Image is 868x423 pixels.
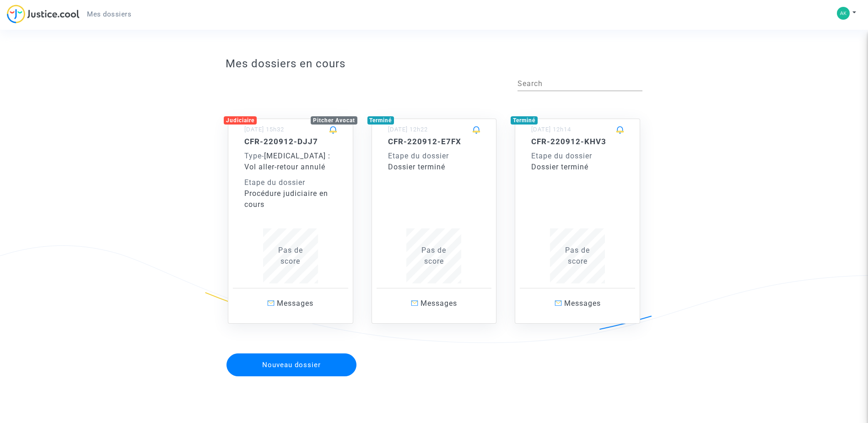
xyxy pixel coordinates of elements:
a: Terminé[DATE] 12h14CFR-220912-KHV3Etape du dossierDossier terminéPas descoreMessages [506,100,649,324]
div: Terminé [367,116,394,125]
a: Nouveau dossier [226,347,357,356]
div: Etape du dossier [244,177,337,188]
a: Messages [233,288,348,319]
div: Etape du dossier [388,151,480,162]
a: Mes dossiers [80,7,139,21]
small: [DATE] 12h22 [388,126,428,133]
span: Messages [421,299,457,308]
div: Etape du dossier [531,151,624,162]
span: Mes dossiers [87,10,131,18]
a: JudiciairePitcher Avocat[DATE] 15h32CFR-220912-DJJ7Type-[MEDICAL_DATA] : Vol aller-retour annuléE... [219,100,362,324]
div: Terminé [511,116,538,125]
span: Type [244,152,262,160]
h5: CFR-220912-DJJ7 [244,137,337,146]
h5: CFR-220912-E7FX [388,137,480,146]
small: [DATE] 12h14 [531,126,571,133]
button: Nouveau dossier [226,353,356,376]
h3: Mes dossiers en cours [226,57,642,70]
div: Dossier terminé [388,162,480,173]
a: Messages [377,288,492,319]
img: cd41004e705f37fb0ab1cc0bb8547c3f [837,7,850,20]
h5: CFR-220912-KHV3 [531,137,624,146]
a: Terminé[DATE] 12h22CFR-220912-E7FXEtape du dossierDossier terminéPas descoreMessages [362,100,506,324]
div: Dossier terminé [531,162,624,173]
a: Messages [520,288,635,319]
span: [MEDICAL_DATA] : Vol aller-retour annulé [244,152,330,171]
small: [DATE] 15h32 [244,126,284,133]
span: Pas de score [421,246,446,266]
div: Judiciaire [224,116,257,125]
span: Messages [564,299,601,308]
div: Pitcher Avocat [311,116,357,125]
img: jc-logo.svg [7,5,80,23]
span: Messages [277,299,313,308]
div: Procédure judiciaire en cours [244,188,337,210]
span: Pas de score [565,246,590,266]
span: - [244,152,264,160]
span: Pas de score [278,246,303,266]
